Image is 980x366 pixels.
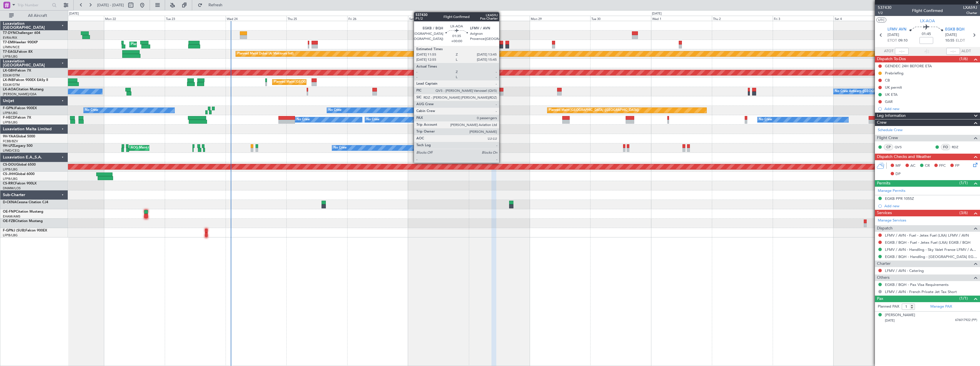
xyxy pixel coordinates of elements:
div: Sat 27 [408,16,469,21]
span: T7-DYN [3,31,16,35]
div: CB [885,78,890,83]
div: Flight Confirmed [912,8,943,14]
span: CR [925,163,930,169]
span: MF [895,163,901,169]
div: Fri 3 [773,16,834,21]
a: F-GPNJ (SUB)Falcon 900EX [3,229,47,232]
div: Fri 26 [347,16,408,21]
span: [DATE] [945,32,957,38]
span: LFMV AVN [887,27,906,32]
div: Planned Maint [GEOGRAPHIC_DATA] [131,40,186,49]
a: LX-INBFalcon 900EX EASy II [3,78,48,82]
div: [DATE] [652,11,662,16]
a: LFPB/LBG [3,177,18,181]
a: Manage Permits [878,188,905,194]
a: LFPB/LBG [3,233,18,237]
a: LFPB/LBG [3,120,18,125]
span: 01:45 [922,31,931,37]
a: LX-GBHFalcon 7X [3,69,31,72]
span: OE-FNP [3,210,16,213]
a: LFMV / AVN - French Private Jet Tax Short [885,289,957,294]
div: Mon 29 [530,16,591,21]
div: GAR [885,99,893,104]
span: FFC [939,163,946,169]
span: 676017922 (PP) [955,318,977,323]
button: Refresh [195,1,229,10]
input: Trip Number [17,1,50,9]
div: Planned Maint Dubai (Al Maktoum Intl) [237,50,294,58]
span: OE-FZB [3,219,15,223]
div: [DATE] [69,11,79,16]
div: Wed 1 [651,16,712,21]
div: GENDEC 24H BEFORE ETA [885,64,932,68]
button: UTC [876,17,886,23]
span: FP [955,163,959,169]
span: Permits [877,180,890,187]
a: RDZ [952,145,965,150]
span: DP [895,171,901,177]
a: LFMN/NCE [3,45,20,49]
div: No Crew [297,115,310,124]
a: LFPB/LBG [3,167,18,172]
a: EVRA/RIX [3,36,17,40]
span: D-CKNA [3,201,17,204]
span: Leg Information [877,113,906,119]
a: CS-DOUGlobal 6500 [3,163,36,166]
a: [PERSON_NAME]/QSA [3,92,37,96]
a: LFPB/LBG [3,111,18,115]
span: CS-JHH [3,172,15,176]
a: D-CKNACessna Citation CJ4 [3,201,48,204]
span: [DATE] [887,32,899,38]
div: Sun 28 [469,16,530,21]
div: Tue 30 [590,16,651,21]
a: EGKB / BQH - Fuel - Jetex Fuel (LXA) EGKB / BQH [885,240,971,245]
span: Flight Crew [877,135,898,141]
a: F-GPNJFalcon 900EX [3,107,37,110]
a: EDLW/DTM [3,83,20,87]
a: LFPB/LBG [3,54,18,59]
span: Crew [877,119,887,126]
span: 537430 [878,5,891,11]
a: 9H-YAAGlobal 5000 [3,135,35,138]
button: All Aircraft [6,11,62,20]
span: (1/1) [959,295,968,301]
a: T7-EMIHawker 900XP [3,41,38,44]
div: Thu 25 [286,16,347,21]
a: LFMV / AVN - Handling - Sky Valet France LFMV / AVN **MY HANDLING** [885,247,977,252]
a: Manage Services [878,218,906,223]
a: F-HECDFalcon 7X [3,116,31,119]
a: 9H-LPZLegacy 500 [3,144,33,148]
span: Dispatch Checks and Weather [877,154,931,160]
a: Manage PAX [930,304,952,310]
span: ATOT [884,48,893,54]
div: No Crew [366,115,379,124]
div: Tue 23 [165,16,226,21]
a: CS-RRCFalcon 900LX [3,182,37,185]
div: No Crew [334,144,347,152]
div: EGKB PPR 1055Z [885,196,914,201]
a: OE-FZBCitation Mustang [3,219,43,223]
div: AOG Maint Cannes (Mandelieu) [131,144,176,152]
a: LFMV / AVN - Catering [885,268,924,273]
div: FO [941,144,950,150]
span: 9H-YAA [3,135,16,138]
span: Others [877,274,889,281]
span: ETOT [887,38,897,44]
a: LFMV / AVN - Fuel - Jetex Fuel (LXA) LFMV / AVN [885,233,969,238]
a: LFMD/CEQ [3,149,19,153]
span: LX-AOA [3,88,16,91]
div: No Crew [759,115,772,124]
a: Schedule Crew [878,127,903,133]
div: No Crew [328,106,342,115]
span: LX-GBH [3,69,15,72]
a: EGKB / BQH - Pax Visa Requirements [885,282,949,287]
span: F-GPNJ [3,107,15,110]
span: F-HECD [3,116,15,119]
div: Prebriefing [885,71,903,76]
span: CS-RRC [3,182,15,185]
div: UK ETA [885,92,897,97]
div: Mon 22 [104,16,165,21]
a: T7-EAGLFalcon 8X [3,50,33,54]
span: Services [877,210,892,216]
label: Planned PAX [878,304,899,310]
